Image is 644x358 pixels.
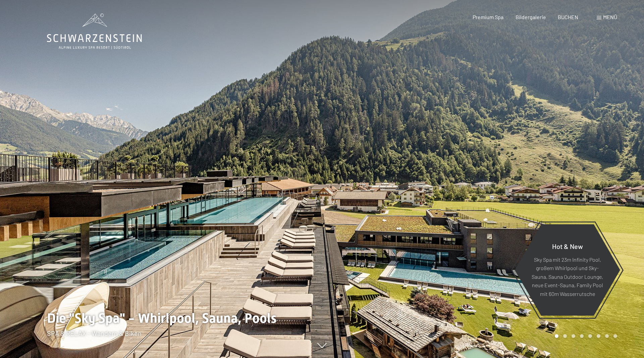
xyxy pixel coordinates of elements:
div: Carousel Page 6 [597,334,600,338]
div: Carousel Page 4 [580,334,584,338]
a: BUCHEN [558,14,578,20]
div: Carousel Page 3 [572,334,575,338]
p: Sky Spa mit 23m Infinity Pool, großem Whirlpool und Sky-Sauna, Sauna Outdoor Lounge, neue Event-S... [531,255,604,298]
div: Carousel Page 7 [605,334,609,338]
div: Carousel Pagination [552,334,617,338]
a: Hot & New Sky Spa mit 23m Infinity Pool, großem Whirlpool und Sky-Sauna, Sauna Outdoor Lounge, ne... [514,224,621,316]
a: Bildergalerie [516,14,546,20]
div: Carousel Page 5 [588,334,592,338]
a: Premium Spa [473,14,503,20]
div: Carousel Page 1 (Current Slide) [555,334,558,338]
span: Hot & New [552,242,583,250]
div: Carousel Page 2 [563,334,567,338]
div: Carousel Page 8 [613,334,617,338]
span: Menü [603,14,617,20]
